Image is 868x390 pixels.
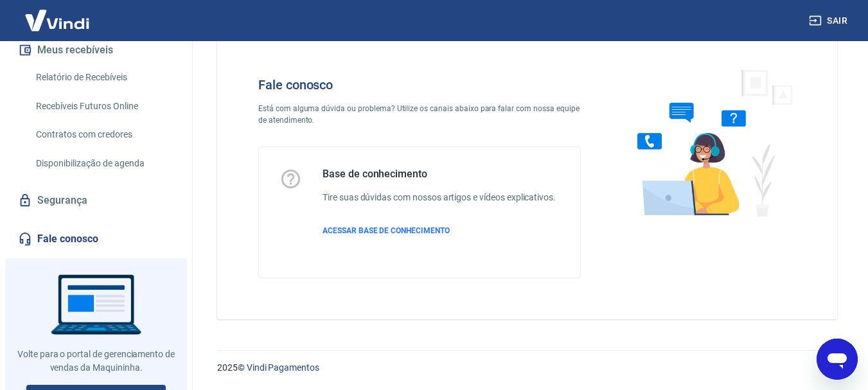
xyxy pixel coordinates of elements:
a: Fale conosco [15,225,177,253]
p: 2025 © [217,361,837,375]
iframe: Botão para abrir a janela de mensagens, conversa em andamento [817,339,858,380]
button: Meus recebíveis [15,36,177,64]
img: Fale conosco [612,57,807,228]
a: Recebíveis Futuros Online [31,93,177,120]
p: Está com alguma dúvida ou problema? Utilize os canais abaixo para falar com nossa equipe de atend... [258,103,581,126]
span: ACESSAR BASE DE CONHECIMENTO [323,226,450,235]
a: ACESSAR BASE DE CONHECIMENTO [323,225,556,236]
a: Relatório de Recebíveis [31,64,177,91]
a: Disponibilização de agenda [31,150,177,177]
img: Vindi [15,1,99,40]
h4: Fale conosco [258,77,581,93]
button: Sair [806,9,853,33]
a: Contratos com credores [31,121,177,148]
h5: Base de conhecimento [323,168,556,181]
a: Segurança [15,186,177,215]
h6: Tire suas dúvidas com nossos artigos e vídeos explicativos. [323,191,556,204]
a: Vindi Pagamentos [247,362,319,373]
